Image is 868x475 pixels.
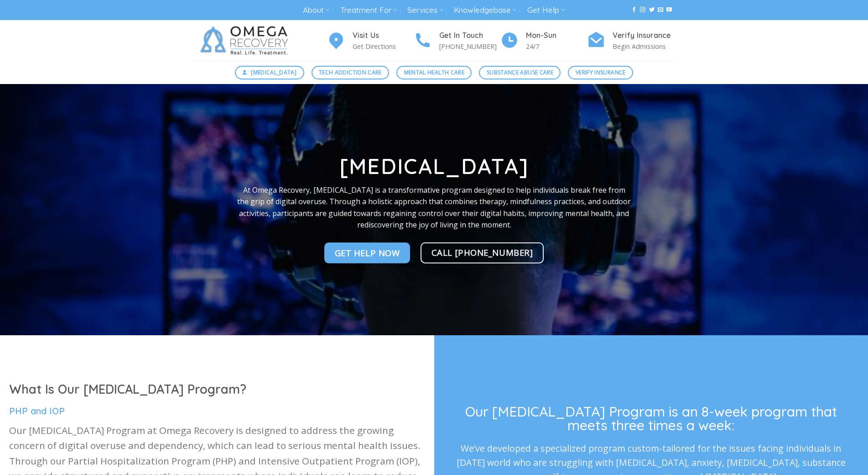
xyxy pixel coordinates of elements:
[353,41,414,52] p: Get Directions
[340,2,397,19] a: Treatment For
[324,243,411,264] a: Get Help NOw
[9,405,65,417] span: PHP and IOP
[303,2,330,19] a: About
[439,30,500,42] h4: Get In Touch
[235,66,304,79] a: [MEDICAL_DATA]
[353,30,414,42] h4: Visit Us
[568,66,633,79] a: Verify Insurance
[658,7,663,13] a: Send us an email
[576,68,626,77] span: Verify Insurance
[526,41,587,52] p: 24/7
[456,405,846,432] h3: Our [MEDICAL_DATA] Program is an 8-week program that meets three times a week:
[487,68,553,77] span: Substance Abuse Care
[404,68,464,77] span: Mental Health Care
[526,30,587,42] h4: Mon-Sun
[327,30,414,52] a: Visit Us Get Directions
[319,68,382,77] span: Tech Addiction Care
[396,66,472,79] a: Mental Health Care
[587,30,674,52] a: Verify Insurance Begin Admissions
[312,66,390,79] a: Tech Addiction Care
[613,30,674,42] h4: Verify Insurance
[439,41,500,52] p: [PHONE_NUMBER]
[613,41,674,52] p: Begin Admissions
[195,20,297,61] img: Omega Recovery
[9,381,425,397] h1: What Is Our [MEDICAL_DATA] Program?
[454,2,517,19] a: Knowledgebase
[527,2,565,19] a: Get Help
[237,184,631,231] p: At Omega Recovery, [MEDICAL_DATA] is a transformative program designed to help individuals break ...
[666,7,672,13] a: Follow on YouTube
[649,7,655,13] a: Follow on Twitter
[631,7,637,13] a: Follow on Facebook
[251,68,296,77] span: [MEDICAL_DATA]
[414,30,500,52] a: Get In Touch [PHONE_NUMBER]
[335,246,400,259] span: Get Help NOw
[339,153,529,179] strong: [MEDICAL_DATA]
[421,243,544,264] a: Call [PHONE_NUMBER]
[407,2,443,19] a: Services
[640,7,645,13] a: Follow on Instagram
[431,246,533,259] span: Call [PHONE_NUMBER]
[479,66,561,79] a: Substance Abuse Care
